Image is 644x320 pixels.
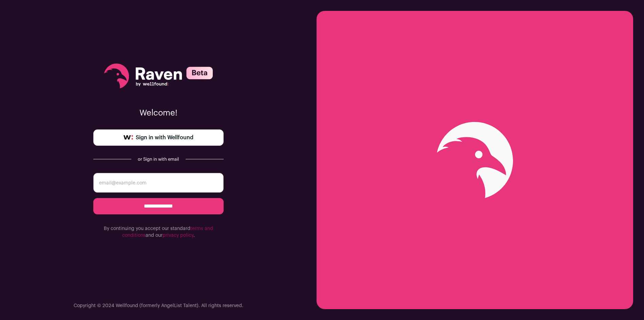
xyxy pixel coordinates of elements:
p: By continuing you accept our standard and our . [93,225,224,239]
a: Sign in with Wellfound [93,129,224,146]
p: Welcome! [93,108,224,119]
div: or Sign in with email [137,157,180,162]
input: email@example.com [93,173,224,193]
span: Sign in with Wellfound [136,134,193,142]
a: terms and conditions [122,226,213,238]
p: Copyright © 2024 Wellfound (formerly AngelList Talent). All rights reserved. [74,302,243,309]
img: wellfound-symbol-flush-black-fb3c872781a75f747ccb3a119075da62bfe97bd399995f84a933054e44a575c4.png [124,135,133,140]
a: privacy policy [163,233,193,238]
